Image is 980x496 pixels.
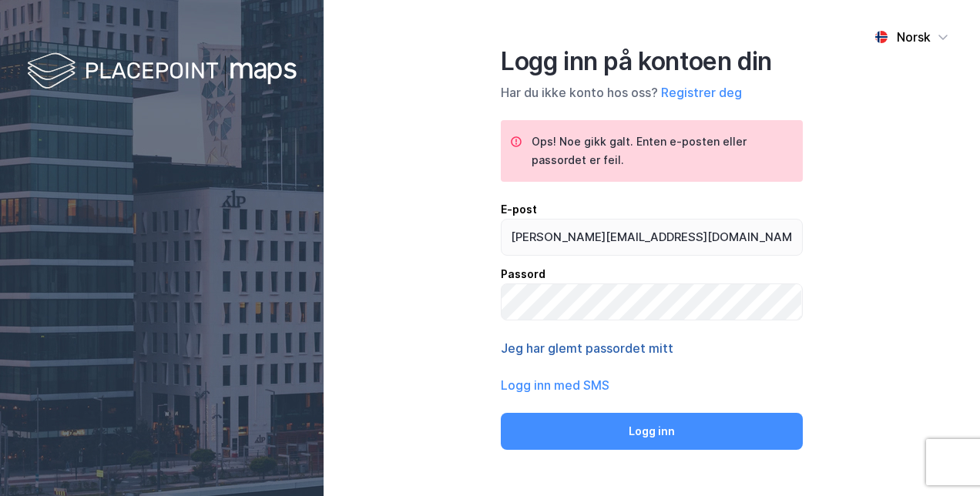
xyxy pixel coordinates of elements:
[501,200,803,219] div: E-post
[501,46,803,77] div: Logg inn på kontoen din
[532,132,790,169] div: Ops! Noe gikk galt. Enten e-posten eller passordet er feil.
[903,422,980,496] iframe: Chat Widget
[501,376,609,394] button: Logg inn med SMS
[501,83,803,102] div: Har du ikke konto hos oss?
[501,339,673,357] button: Jeg har glemt passordet mitt
[903,422,980,496] div: Kontrollprogram for chat
[661,83,742,102] button: Registrer deg
[897,28,931,46] div: Norsk
[501,265,803,283] div: Passord
[501,413,803,450] button: Logg inn
[27,49,297,95] img: logo-white.f07954bde2210d2a523dddb988cd2aa7.svg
